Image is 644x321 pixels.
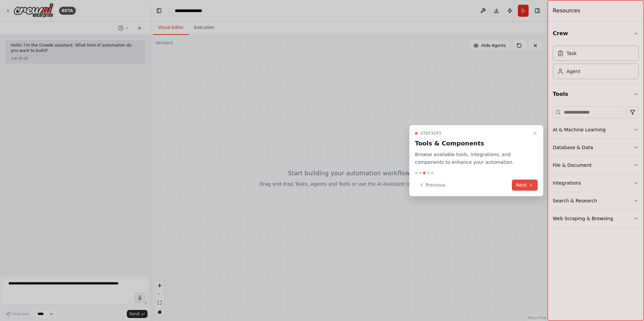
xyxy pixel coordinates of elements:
[415,139,530,148] h3: Tools & Components
[154,6,164,15] button: Hide left sidebar
[420,131,442,136] span: Step 3 of 5
[415,151,530,166] p: Browse available tools, integrations, and components to enhance your automation.
[512,180,538,191] button: Next
[531,129,539,137] button: Close walkthrough
[415,180,449,191] button: Previous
